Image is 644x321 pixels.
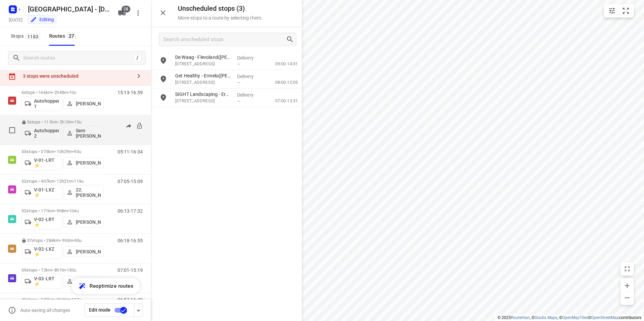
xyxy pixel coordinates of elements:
p: 37 stops • 284km • 9h3m [22,238,104,243]
span: • [72,179,74,184]
p: 22. [PERSON_NAME] [76,187,101,198]
p: V-02-LXZ ⚡ [34,246,59,257]
a: Routetitan [511,315,530,320]
p: 5 stops • 111km • 2h10m [22,119,104,124]
span: 1183 [26,33,40,40]
div: Search [286,35,296,43]
span: • [68,90,69,95]
button: Fit zoom [619,4,633,17]
p: 15:13-16:59 [118,90,143,95]
p: Get Healthy - Ermelo(Youri van de Hoef) [175,72,232,79]
p: 6 stops • 166km • 2h48m [22,90,104,95]
button: V-01-LXZ ⚡ [22,185,62,200]
p: 69 stops • 72km • 8h7m [22,267,104,273]
p: Delivery [237,92,262,98]
span: — [237,62,240,67]
li: © 2025 , © , © © contributors [497,315,641,320]
span: 27 [67,32,76,39]
p: V-02-LRT ⚡ [34,217,59,227]
span: • [65,267,67,273]
span: • [68,208,69,213]
p: [STREET_ADDRESS] [175,61,232,67]
p: 07:01-15:19 [118,267,143,273]
p: De Waag - Flevoland([PERSON_NAME]) [175,54,232,61]
p: Delivery [237,73,262,80]
p: SIGHT Landscaping - Ermelo([PERSON_NAME]) [175,91,232,98]
button: Map settings [605,4,619,17]
input: Search routes [23,53,134,63]
div: 3 stops were unscheduled [23,73,132,79]
p: 06:18-16:55 [118,238,143,243]
p: [PERSON_NAME] [76,219,101,225]
p: [STREET_ADDRESS] [175,79,232,86]
p: 07:05-15:09 [118,179,143,184]
span: • [72,149,74,154]
button: 28 [115,6,129,20]
span: Stops [11,32,42,40]
button: Autohopper 1 [22,96,62,111]
p: [PERSON_NAME] [76,249,101,254]
p: [STREET_ADDRESS] [175,98,232,104]
p: V-01-LXZ ⚡ [34,187,59,198]
span: • [73,238,74,243]
button: Unlock route [136,122,143,130]
button: V-02-LRT ⚡ [22,215,62,229]
p: V-03-LRT ⚡ [34,276,59,287]
p: Delivery [237,55,262,61]
p: 05:11-16:34 [118,149,143,154]
span: 15u [74,119,82,124]
span: • [73,119,74,124]
span: Edit mode [89,307,110,313]
div: small contained button group [604,4,634,17]
button: Autohopper 2 [22,126,62,141]
p: 09:00-14:51 [264,61,298,67]
h5: [GEOGRAPHIC_DATA] - [DATE] [25,4,112,14]
button: V-02-LXZ ⚡ [22,244,62,259]
a: OpenMapTiles [562,315,588,320]
span: — [237,80,240,85]
p: 52 stops • 407km • 12h21m [22,179,104,184]
p: 07:00-12:31 [264,98,298,104]
a: OpenStreetMap [591,315,619,320]
p: [PERSON_NAME] [76,160,101,166]
p: Autohopper 1 [34,98,59,109]
div: grid [151,51,302,320]
button: [PERSON_NAME] [63,276,104,287]
button: [PERSON_NAME] [63,98,104,109]
button: V-01-LRT ⚡ [22,155,62,170]
span: 119u [74,179,84,184]
p: 06:13-17:32 [118,208,143,214]
button: [PERSON_NAME] [63,246,104,257]
span: 127u [71,297,81,302]
div: Driver app settings [134,306,142,314]
span: 28 [122,6,130,12]
button: [PERSON_NAME] [63,157,104,168]
button: 22. [PERSON_NAME] [63,185,104,200]
p: [PERSON_NAME] [76,101,101,106]
span: — [237,99,240,104]
p: 08:00-12:05 [264,79,298,86]
span: • [70,297,71,302]
p: V-01-LRT ⚡ [34,157,59,168]
span: 104u [69,208,79,213]
p: 06:57-16:43 [118,297,143,302]
span: 10u [69,90,76,95]
span: Reoptimize routes [90,282,133,290]
span: 130u [67,267,76,273]
p: 52 stops • 171km • 9h8m [22,208,104,213]
span: 93u [74,238,82,243]
p: 53 stops • 373km • 10h29m [22,149,104,154]
p: Sem [PERSON_NAME] [76,128,101,139]
a: Stadia Maps [535,315,557,320]
span: Select [5,123,19,137]
h5: Project date [6,16,25,24]
div: Routes [49,32,78,40]
button: Reoptimize routes [71,278,140,294]
button: [PERSON_NAME] [63,217,104,227]
p: Autohopper 2 [34,128,59,139]
div: / [134,54,141,62]
p: Move stops to a route by selecting them. [178,15,262,21]
input: Search unscheduled stops [163,34,286,45]
button: V-03-LRT ⚡ [22,274,62,289]
p: Auto-saving all changes [20,308,70,313]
